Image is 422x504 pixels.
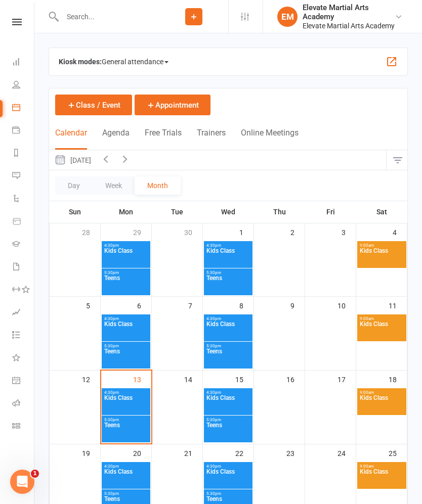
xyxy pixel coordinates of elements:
[359,243,404,248] span: 9:00am
[12,347,35,370] a: What's New
[12,143,35,165] a: Reports
[203,201,254,222] th: Wed
[359,395,404,413] span: Kids Class
[277,7,298,27] div: EM
[12,97,35,120] a: Calendar
[133,371,151,387] div: 13
[239,223,254,240] div: 1
[286,371,305,387] div: 16
[337,444,356,461] div: 24
[254,201,305,222] th: Thu
[206,469,250,487] span: Kids Class
[133,444,151,461] div: 20
[303,3,395,21] div: Elevate Martial Arts Academy
[342,223,356,240] div: 3
[206,422,250,440] span: Teens
[152,201,203,222] th: Tue
[206,418,250,422] span: 5:30pm
[49,150,96,170] button: [DATE]
[359,464,404,469] span: 9:00am
[31,470,39,478] span: 1
[104,491,148,496] span: 5:30pm
[55,176,93,195] button: Day
[206,316,250,321] span: 4:30pm
[337,371,356,387] div: 17
[104,248,148,266] span: Kids Class
[137,297,151,313] div: 6
[206,270,250,275] span: 5:30pm
[82,444,100,461] div: 19
[133,223,151,240] div: 29
[101,201,152,222] th: Mon
[303,21,395,30] div: Elevate Martial Arts Academy
[359,469,404,487] span: Kids Class
[12,52,35,74] a: Dashboard
[12,74,35,97] a: People
[393,223,407,240] div: 4
[286,444,305,461] div: 23
[59,58,102,66] strong: Kiosk modes:
[10,470,34,494] iframe: Intercom live chat
[12,370,35,393] a: General attendance kiosk mode
[102,128,130,150] button: Agenda
[135,176,181,195] button: Month
[104,464,148,469] span: 4:30pm
[359,248,404,266] span: Kids Class
[359,390,404,395] span: 9:00am
[59,10,159,24] input: Search...
[206,248,250,266] span: Kids Class
[206,395,250,413] span: Kids Class
[235,371,254,387] div: 15
[389,297,407,313] div: 11
[104,395,148,413] span: Kids Class
[135,95,210,115] button: Appointment
[356,201,407,222] th: Sat
[184,371,202,387] div: 14
[12,120,35,143] a: Payments
[104,321,148,339] span: Kids Class
[235,444,254,461] div: 22
[145,128,182,150] button: Free Trials
[184,444,202,461] div: 21
[82,223,100,240] div: 28
[359,316,404,321] span: 9:00am
[241,128,299,150] button: Online Meetings
[188,297,202,313] div: 7
[104,316,148,321] span: 4:30pm
[290,223,305,240] div: 2
[104,275,148,293] span: Teens
[104,348,148,366] span: Teens
[389,371,407,387] div: 18
[206,243,250,248] span: 4:30pm
[206,344,250,348] span: 5:30pm
[12,393,35,416] a: Roll call kiosk mode
[86,297,100,313] div: 5
[206,348,250,366] span: Teens
[337,297,356,313] div: 10
[102,54,168,70] span: General attendance
[12,416,35,438] a: Class kiosk mode
[104,418,148,422] span: 5:30pm
[389,444,407,461] div: 25
[12,302,35,325] a: Assessments
[359,321,404,339] span: Kids Class
[12,211,35,234] a: Product Sales
[50,201,101,222] th: Sun
[104,344,148,348] span: 5:30pm
[104,270,148,275] span: 5:30pm
[206,275,250,293] span: Teens
[104,390,148,395] span: 4:30pm
[206,321,250,339] span: Kids Class
[55,95,132,115] button: Class / Event
[206,491,250,496] span: 5:30pm
[104,422,148,440] span: Teens
[239,297,254,313] div: 8
[82,371,100,387] div: 12
[104,243,148,248] span: 4:30pm
[197,128,226,150] button: Trainers
[104,469,148,487] span: Kids Class
[290,297,305,313] div: 9
[184,223,202,240] div: 30
[93,176,135,195] button: Week
[55,128,87,150] button: Calendar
